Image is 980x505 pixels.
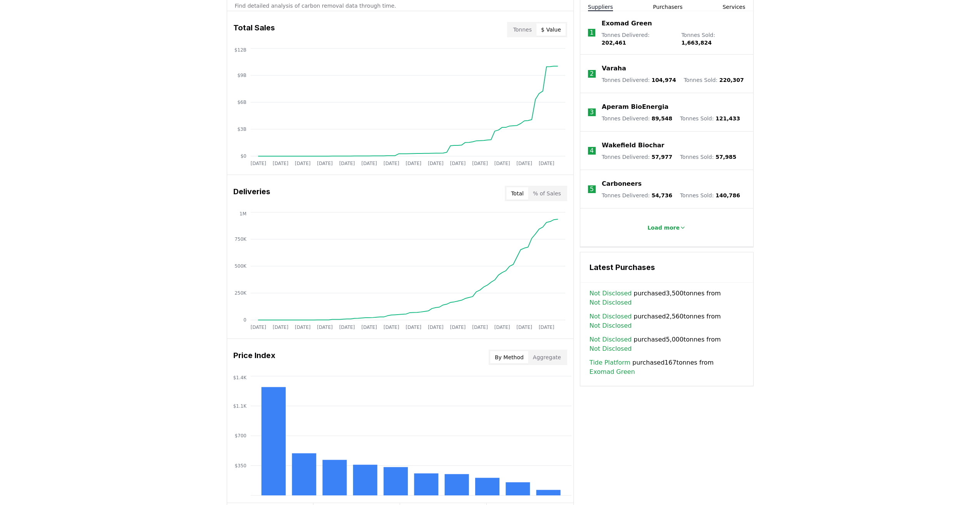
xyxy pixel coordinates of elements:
tspan: $0 [240,153,246,159]
tspan: [DATE] [405,325,421,330]
p: 2 [590,69,594,78]
button: Tonnes [509,23,536,36]
p: Tonnes Delivered : [602,115,672,122]
button: Suppliers [588,3,613,11]
p: Tonnes Sold : [680,192,740,199]
p: 4 [590,146,594,155]
tspan: [DATE] [250,161,266,166]
tspan: [DATE] [494,161,510,166]
a: Varaha [602,64,626,73]
p: 5 [590,185,594,194]
a: Aperam BioEnergia [602,102,668,112]
span: 202,461 [601,40,626,46]
p: Tonnes Sold : [684,76,744,84]
a: Tide Platform [590,358,630,367]
tspan: [DATE] [273,325,288,330]
a: Not Disclosed [590,344,632,353]
h3: Total Sales [233,22,275,37]
p: Tonnes Delivered : [602,153,672,161]
tspan: [DATE] [405,161,421,166]
tspan: 0 [243,317,246,323]
tspan: [DATE] [361,161,377,166]
tspan: $6B [237,100,246,105]
span: 57,985 [715,154,736,160]
button: Total [506,187,528,200]
tspan: [DATE] [516,325,532,330]
tspan: [DATE] [472,325,488,330]
span: purchased 2,560 tonnes from [590,312,744,330]
span: 220,307 [719,77,744,83]
tspan: [DATE] [250,325,266,330]
a: Not Disclosed [590,312,632,321]
p: Tonnes Delivered : [602,76,676,84]
tspan: $1.4K [233,375,247,380]
tspan: [DATE] [295,161,310,166]
tspan: [DATE] [428,161,444,166]
tspan: 1M [240,211,246,217]
p: Exomad Green [601,19,652,28]
tspan: 750K [235,237,247,242]
button: Purchasers [653,3,683,11]
tspan: 250K [235,290,247,296]
p: Tonnes Delivered : [602,192,672,199]
span: 1,663,824 [681,40,712,46]
button: Load more [641,220,692,235]
p: Load more [647,224,680,232]
button: By Method [490,351,528,363]
p: Tonnes Sold : [680,115,740,122]
span: 140,786 [715,192,740,198]
tspan: [DATE] [538,161,554,166]
span: 54,736 [652,192,672,198]
tspan: [DATE] [317,161,333,166]
tspan: $9B [237,73,246,78]
a: Not Disclosed [590,298,632,307]
h3: Price Index [233,350,275,365]
button: $ Value [536,23,566,36]
tspan: [DATE] [317,325,333,330]
p: Tonnes Sold : [681,31,745,47]
a: Not Disclosed [590,335,632,344]
tspan: [DATE] [450,161,466,166]
tspan: $1.1K [233,403,247,409]
span: purchased 3,500 tonnes from [590,289,744,307]
span: 89,548 [652,115,672,122]
tspan: $12B [234,47,246,53]
tspan: $350 [235,463,246,468]
a: Wakefield Biochar [602,141,664,150]
tspan: [DATE] [339,161,355,166]
tspan: [DATE] [384,325,399,330]
span: 121,433 [715,115,740,122]
span: 57,977 [652,154,672,160]
a: Exomad Green [590,367,635,377]
a: Carboneers [602,179,642,188]
tspan: [DATE] [450,325,466,330]
p: Find detailed analysis of carbon removal data through time. [235,2,566,10]
button: Aggregate [528,351,566,363]
tspan: [DATE] [472,161,488,166]
tspan: [DATE] [273,161,288,166]
tspan: [DATE] [384,161,399,166]
span: 104,974 [652,77,676,83]
p: 3 [590,108,594,117]
tspan: $3B [237,127,246,132]
p: 1 [590,28,593,37]
p: Tonnes Sold : [680,153,736,161]
span: purchased 5,000 tonnes from [590,335,744,353]
p: Tonnes Delivered : [601,31,673,47]
a: Not Disclosed [590,289,632,298]
tspan: 500K [235,263,247,269]
tspan: [DATE] [339,325,355,330]
button: Services [722,3,745,11]
tspan: [DATE] [494,325,510,330]
tspan: [DATE] [516,161,532,166]
span: purchased 167 tonnes from [590,358,744,377]
tspan: $700 [235,433,246,438]
button: % of Sales [528,187,566,200]
tspan: [DATE] [361,325,377,330]
h3: Latest Purchases [590,262,744,273]
tspan: [DATE] [295,325,310,330]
